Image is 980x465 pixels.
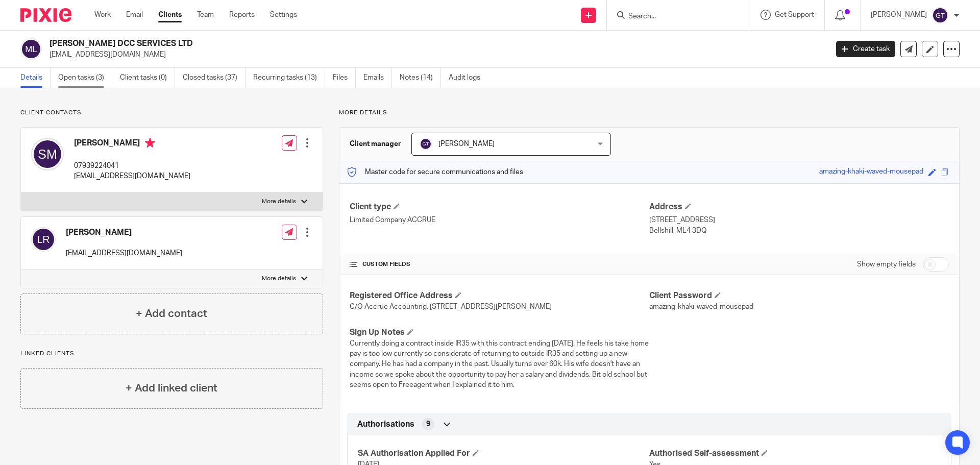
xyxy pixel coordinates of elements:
h4: Client Password [649,290,949,301]
a: Work [94,10,111,20]
h4: CUSTOM FIELDS [350,260,649,268]
a: Settings [270,10,297,20]
h4: Sign Up Notes [350,327,649,338]
a: Emails [363,68,392,88]
p: [EMAIL_ADDRESS][DOMAIN_NAME] [66,248,182,258]
p: More details [262,275,296,283]
span: Currently doing a contract inside IR35 with this contract ending [DATE]. He feels his take home p... [350,340,649,388]
p: 07939224041 [74,161,190,171]
input: Search [627,12,719,21]
a: Details [20,68,51,88]
h3: Client manager [350,139,401,149]
img: svg%3E [420,138,432,150]
h2: [PERSON_NAME] DCC SERVICES LTD [50,38,667,49]
p: [EMAIL_ADDRESS][DOMAIN_NAME] [74,171,190,181]
p: Client contacts [20,109,323,117]
span: Get Support [775,11,814,18]
p: Limited Company ACCRUE [350,215,649,225]
h4: + Add linked client [126,380,217,396]
a: Audit logs [449,68,488,88]
p: More details [262,198,296,206]
img: svg%3E [31,227,56,252]
h4: SA Authorisation Applied For [358,448,649,459]
h4: Registered Office Address [350,290,649,301]
p: Bellshill, ML4 3DQ [649,226,949,236]
p: Linked clients [20,350,323,358]
img: Pixie [20,8,71,22]
p: [EMAIL_ADDRESS][DOMAIN_NAME] [50,50,821,60]
img: svg%3E [932,7,948,23]
a: Create task [836,41,895,57]
a: Open tasks (3) [58,68,112,88]
p: [PERSON_NAME] [871,10,927,20]
img: svg%3E [20,38,42,60]
i: Primary [145,138,155,148]
a: Reports [229,10,255,20]
a: Closed tasks (37) [183,68,246,88]
span: amazing-khaki-waved-mousepad [649,303,753,310]
p: [STREET_ADDRESS] [649,215,949,225]
a: Notes (14) [400,68,441,88]
span: Authorisations [357,419,414,430]
a: Files [333,68,356,88]
label: Show empty fields [857,259,916,270]
h4: + Add contact [136,306,207,322]
a: Email [126,10,143,20]
a: Recurring tasks (13) [253,68,325,88]
a: Client tasks (0) [120,68,175,88]
h4: Client type [350,202,649,212]
h4: [PERSON_NAME] [74,138,190,151]
span: [PERSON_NAME] [438,140,495,148]
a: Team [197,10,214,20]
div: amazing-khaki-waved-mousepad [819,166,923,178]
h4: Address [649,202,949,212]
p: More details [339,109,960,117]
h4: Authorised Self-assessment [649,448,941,459]
span: C/O Accrue Accounting, [STREET_ADDRESS][PERSON_NAME] [350,303,552,310]
img: svg%3E [31,138,64,170]
a: Clients [158,10,182,20]
p: Master code for secure communications and files [347,167,523,177]
h4: [PERSON_NAME] [66,227,182,238]
span: 9 [426,419,430,429]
